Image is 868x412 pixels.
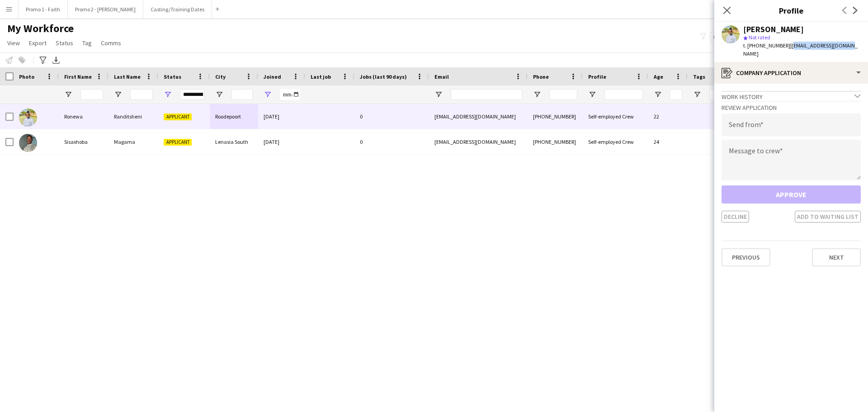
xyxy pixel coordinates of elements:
[280,89,300,100] input: Joined Filter Input
[670,89,682,100] input: Age Filter Input
[360,73,407,80] span: Jobs (last 90 days)
[709,89,724,100] input: Tags Filter Input
[533,73,549,80] span: Phone
[38,55,48,66] app-action-btn: Advanced filters
[59,104,108,129] div: Ronewa
[588,90,596,99] button: Open Filter Menu
[604,89,643,100] input: Profile Filter Input
[528,104,583,129] div: [PHONE_NUMBER]
[722,248,770,266] button: Previous
[56,39,73,47] span: Status
[164,139,192,146] span: Applicant
[231,89,253,100] input: City Filter Input
[64,90,72,99] button: Open Filter Menu
[743,42,790,49] span: t. [PHONE_NUMBER]
[693,73,705,80] span: Tags
[693,90,701,99] button: Open Filter Menu
[258,129,305,154] div: [DATE]
[210,129,258,154] div: Lenasia South
[164,73,181,80] span: Status
[164,114,192,120] span: Applicant
[583,104,648,129] div: Self-employed Crew
[7,22,74,35] span: My Workforce
[258,104,305,129] div: [DATE]
[108,104,158,129] div: Randitsheni
[19,73,34,80] span: Photo
[59,129,108,154] div: Sisaxhoba
[588,73,606,80] span: Profile
[51,55,61,66] app-action-btn: Export XLSX
[451,89,522,100] input: Email Filter Input
[710,32,758,43] button: Everyone11,303
[743,42,858,57] span: | [EMAIL_ADDRESS][DOMAIN_NAME]
[264,73,281,80] span: Joined
[164,90,172,99] button: Open Filter Menu
[68,0,143,18] button: Promo 2 - [PERSON_NAME]
[215,90,223,99] button: Open Filter Menu
[19,0,68,18] button: Promo 1 - Faith
[648,104,688,129] div: 22
[654,73,663,80] span: Age
[434,73,449,80] span: Email
[648,129,688,154] div: 24
[19,134,37,152] img: Sisaxhoba Magama
[714,62,868,84] div: Company application
[101,39,121,47] span: Comms
[130,89,153,100] input: Last Name Filter Input
[25,37,50,49] a: Export
[7,39,20,47] span: View
[722,104,861,112] h3: Review Application
[108,129,158,154] div: Magama
[311,73,331,80] span: Last job
[434,90,443,99] button: Open Filter Menu
[264,90,272,99] button: Open Filter Menu
[29,39,47,47] span: Export
[143,0,212,18] button: Casting/Training Dates
[210,104,258,129] div: Roodepoort
[114,73,141,80] span: Last Name
[812,248,861,266] button: Next
[528,129,583,154] div: [PHONE_NUMBER]
[583,129,648,154] div: Self-employed Crew
[19,109,37,127] img: Ronewa Randitsheni
[749,34,770,41] span: Not rated
[549,89,577,100] input: Phone Filter Input
[714,5,868,16] h3: Profile
[722,91,861,101] div: Work history
[654,90,662,99] button: Open Filter Menu
[429,104,528,129] div: [EMAIL_ADDRESS][DOMAIN_NAME]
[4,37,24,49] a: View
[80,89,103,100] input: First Name Filter Input
[354,129,429,154] div: 0
[82,39,92,47] span: Tag
[52,37,77,49] a: Status
[97,37,125,49] a: Comms
[79,37,95,49] a: Tag
[533,90,541,99] button: Open Filter Menu
[429,129,528,154] div: [EMAIL_ADDRESS][DOMAIN_NAME]
[354,104,429,129] div: 0
[215,73,226,80] span: City
[114,90,122,99] button: Open Filter Menu
[64,73,92,80] span: First Name
[743,25,804,33] div: [PERSON_NAME]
